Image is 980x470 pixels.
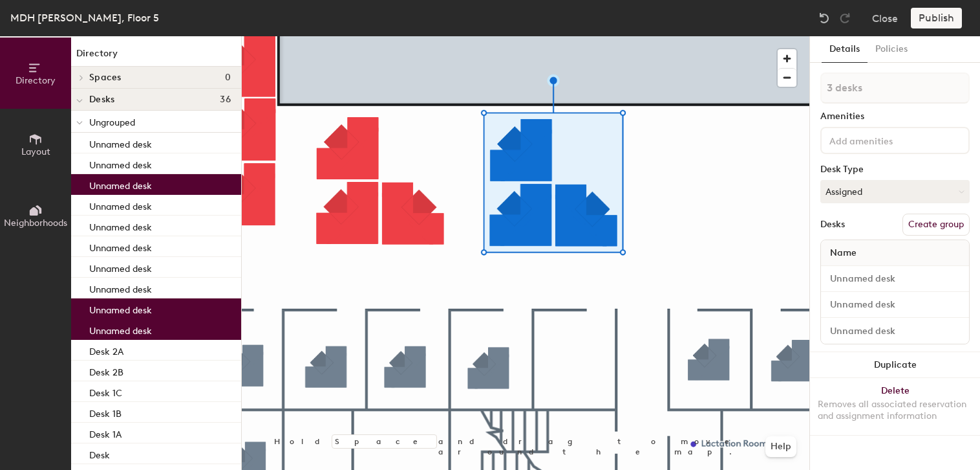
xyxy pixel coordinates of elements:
[89,446,110,461] p: Desk
[89,260,152,274] p: Unnamed desk
[822,36,868,63] button: Details
[89,156,152,171] p: Unnamed desk
[824,270,966,288] input: Unnamed desk
[818,12,831,25] img: Undo
[16,75,56,86] span: Directory
[89,239,152,254] p: Unnamed desk
[820,180,970,203] button: Assigned
[868,36,915,63] button: Policies
[89,135,152,150] p: Unnamed desk
[89,177,152,192] p: Unnamed desk
[21,146,50,157] span: Layout
[4,218,67,229] span: Neighborhoods
[89,280,152,295] p: Unnamed desk
[89,425,122,440] p: Desk 1A
[89,384,122,399] p: Desk 1C
[89,301,152,316] p: Unnamed desk
[810,352,980,378] button: Duplicate
[820,111,970,122] div: Amenities
[89,218,152,233] p: Unnamed desk
[824,322,966,340] input: Unnamed desk
[89,322,152,337] p: Unnamed desk
[902,214,970,236] button: Create group
[89,73,122,83] span: Spaces
[824,296,966,314] input: Unnamed desk
[89,405,122,420] p: Desk 1B
[818,399,972,422] div: Removes all associated reservation and assignment information
[872,8,898,28] button: Close
[89,197,152,212] p: Unnamed desk
[225,73,231,83] span: 0
[89,342,123,357] p: Desk 2A
[220,95,231,105] span: 36
[71,47,241,67] h1: Directory
[89,95,114,105] span: Desks
[838,12,851,25] img: Redo
[820,164,970,175] div: Desk Type
[89,363,123,378] p: Desk 2B
[89,117,135,128] span: Ungrouped
[810,378,980,435] button: DeleteRemoves all associated reservation and assignment information
[765,436,796,457] button: Help
[10,10,159,26] div: MDH [PERSON_NAME], Floor 5
[820,219,845,230] div: Desks
[827,132,943,148] input: Add amenities
[824,241,863,265] span: Name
